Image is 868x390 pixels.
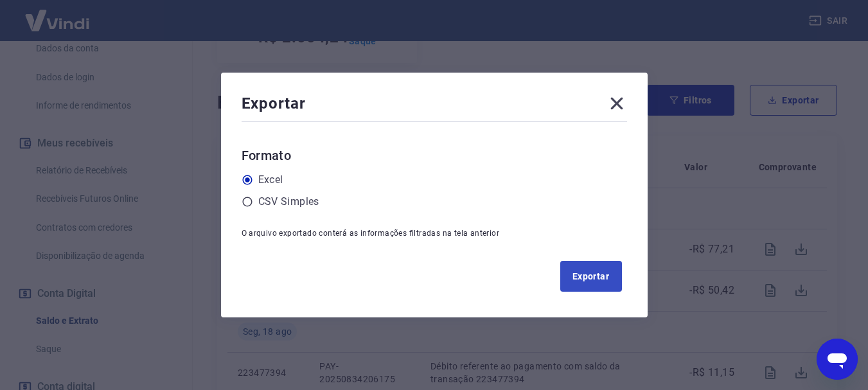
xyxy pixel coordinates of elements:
[560,261,622,292] button: Exportar
[817,339,858,380] iframe: Botão para abrir a janela de mensagens
[242,145,627,166] h6: Formato
[242,93,627,119] div: Exportar
[258,194,319,209] label: CSV Simples
[258,172,283,188] label: Excel
[242,229,500,238] span: O arquivo exportado conterá as informações filtradas na tela anterior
